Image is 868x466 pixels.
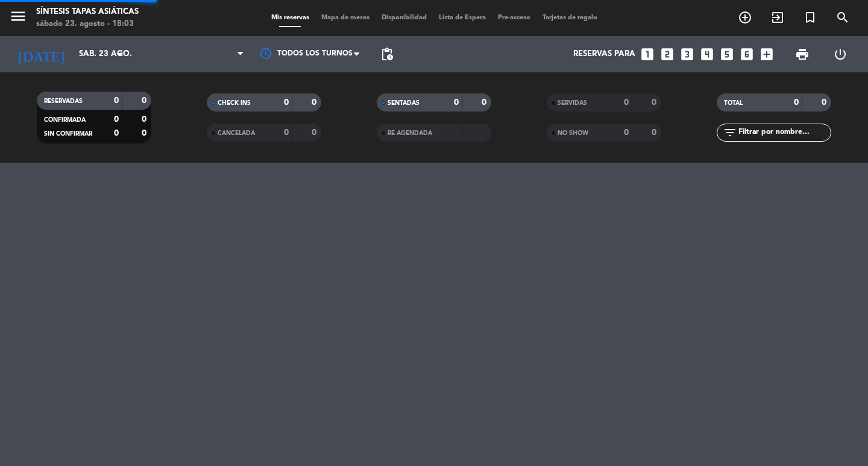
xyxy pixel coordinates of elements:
strong: 0 [142,129,149,137]
span: SIN CONFIRMAR [44,131,92,137]
input: Filtrar por nombre... [737,126,831,139]
strong: 0 [312,98,319,107]
strong: 0 [284,128,289,137]
strong: 0 [624,128,629,137]
strong: 0 [312,128,319,137]
i: filter_list [723,125,737,140]
span: RE AGENDADA [388,130,432,136]
div: sábado 23. agosto - 18:03 [36,18,139,30]
span: SERVIDAS [558,100,587,106]
strong: 0 [142,115,149,124]
i: add_box [759,46,775,62]
i: looks_two [659,46,675,62]
span: NO SHOW [558,130,588,136]
i: looks_4 [699,46,715,62]
span: Pre-acceso [492,14,536,21]
i: arrow_drop_down [112,47,127,61]
strong: 0 [114,115,119,124]
i: looks_5 [719,46,735,62]
strong: 0 [284,98,289,107]
strong: 0 [114,129,119,137]
strong: 0 [142,96,149,105]
span: Tarjetas de regalo [536,14,603,21]
i: looks_one [640,46,655,62]
strong: 0 [794,98,799,107]
span: Mis reservas [265,14,315,21]
i: add_circle_outline [738,10,752,25]
span: Mapa de mesas [315,14,376,21]
i: [DATE] [9,41,73,68]
i: looks_6 [739,46,755,62]
div: LOG OUT [821,36,859,72]
span: Disponibilidad [376,14,433,21]
strong: 0 [822,98,829,107]
i: looks_3 [679,46,695,62]
i: exit_to_app [770,10,785,25]
strong: 0 [652,128,659,137]
i: search [835,10,850,25]
span: TOTAL [724,100,743,106]
strong: 0 [482,98,489,107]
div: Síntesis Tapas Asiáticas [36,6,139,18]
button: menu [9,7,27,30]
span: pending_actions [380,47,394,61]
span: print [795,47,810,61]
span: CHECK INS [218,100,251,106]
span: SENTADAS [388,100,420,106]
span: CONFIRMADA [44,117,86,123]
strong: 0 [114,96,119,105]
strong: 0 [652,98,659,107]
strong: 0 [624,98,629,107]
i: menu [9,7,27,25]
i: turned_in_not [803,10,817,25]
span: CANCELADA [218,130,255,136]
span: Lista de Espera [433,14,492,21]
strong: 0 [454,98,459,107]
i: power_settings_new [833,47,848,61]
span: RESERVADAS [44,98,83,104]
span: Reservas para [573,49,635,59]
